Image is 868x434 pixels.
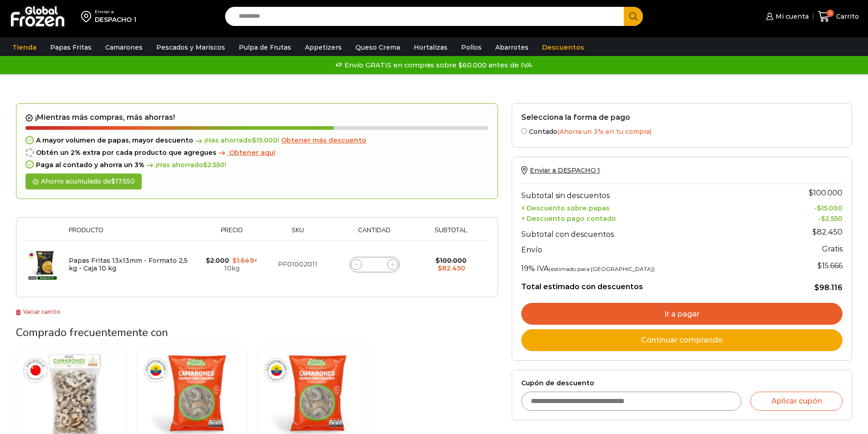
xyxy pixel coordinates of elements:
div: Enviar a [95,9,136,15]
bdi: 17.550 [111,177,135,185]
span: $ [814,283,819,292]
span: $ [203,161,207,169]
span: 5 [827,10,834,17]
div: A mayor volumen de papas, mayor descuento [26,137,488,144]
input: Contado(Ahorra un 3% en tu compra) [521,128,527,134]
strong: Gratis [822,245,842,253]
a: Appetizers [300,39,346,56]
a: Hortalizas [409,39,452,56]
a: Queso Crema [351,39,405,56]
h2: ¡Mientras más compras, más ahorras! [26,113,488,122]
bdi: 15.000 [817,204,842,212]
span: $ [438,264,442,272]
bdi: 1.649 [232,256,254,265]
th: Subtotal [418,227,484,241]
th: Total estimado con descuentos [521,275,773,292]
a: Vaciar carrito [16,308,60,315]
bdi: 100.000 [809,189,842,197]
bdi: 82.450 [438,264,465,272]
bdi: 98.116 [814,283,842,292]
bdi: 100.000 [436,256,467,265]
span: ¡Has ahorrado ! [144,161,226,169]
th: Subtotal sin descuentos [521,184,773,202]
a: Ir a pagar [521,303,842,325]
span: $ [232,256,236,265]
button: Search button [624,7,643,26]
a: Continuar comprando [521,329,842,351]
th: Cantidad [331,227,418,241]
th: + Descuento pago contado [521,212,773,223]
div: Paga al contado y ahorra un 3% [26,161,488,169]
button: Aplicar cupón [750,392,842,411]
a: Enviar a DESPACHO 1 [521,166,600,174]
a: Abarrotes [491,39,533,56]
a: Mi cuenta [764,7,808,26]
span: $ [206,256,210,265]
td: × 10kg [200,241,264,288]
span: ¡Has ahorrado ! [193,137,279,144]
span: $ [111,177,115,185]
td: - [773,212,842,223]
div: Ahorro acumulado de [26,174,142,189]
label: Contado [521,126,842,136]
div: DESPACHO 1 [95,15,136,24]
span: Enviar a DESPACHO 1 [530,166,600,174]
input: Product quantity [368,258,381,271]
a: 5 Carrito [818,6,859,27]
bdi: 82.450 [812,228,842,236]
bdi: 2.550 [821,214,842,223]
span: $ [436,256,440,265]
th: Producto [64,227,200,241]
th: + Descuento sobre papas [521,202,773,213]
span: (Ahorra un 3% en tu compra) [557,128,652,136]
span: Obtener más descuento [281,136,366,144]
small: (estimado para [GEOGRAPHIC_DATA]) [549,266,655,272]
span: Carrito [834,12,859,21]
span: $ [809,189,813,197]
span: $ [821,214,825,223]
a: Obtener más descuento [281,137,366,144]
th: Sku [264,227,331,241]
span: 15.666 [817,261,842,270]
a: Pollos [457,39,486,56]
span: Obtener aqui [229,148,275,157]
bdi: 2.550 [203,161,225,169]
span: $ [252,136,256,144]
h2: Selecciona la forma de pago [521,113,842,122]
bdi: 2.000 [206,256,229,265]
a: Camarones [101,39,147,56]
th: Envío [521,241,773,257]
a: Obtener aqui [216,149,275,157]
th: Precio [200,227,264,241]
span: Mi cuenta [773,12,809,21]
a: Descuentos [538,39,589,56]
img: address-field-icon.svg [81,9,95,24]
a: Papas Fritas [46,39,96,56]
a: Pulpa de Frutas [234,39,296,56]
th: 19% IVA [521,257,773,275]
span: $ [812,228,817,236]
span: Comprado frecuentemente con [16,325,168,340]
bdi: 15.000 [252,136,277,144]
a: Tienda [8,39,41,56]
a: Pescados y Mariscos [152,39,230,56]
label: Cupón de descuento [521,379,842,387]
td: PF01002011 [264,241,331,288]
div: Obtén un 2% extra por cada producto que agregues [26,149,488,157]
a: Papas Fritas 13x13mm - Formato 2,5 kg - Caja 10 kg [69,256,188,272]
span: $ [817,204,821,212]
span: $ [817,261,822,270]
td: - [773,202,842,213]
th: Subtotal con descuentos [521,223,773,241]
